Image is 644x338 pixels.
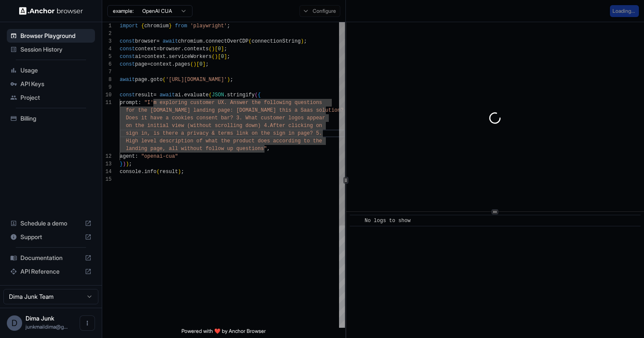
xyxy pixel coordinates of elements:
span: ) [178,169,181,175]
div: 14 [102,168,112,176]
span: on the initial view (without scrolling down) 4.Aft [126,123,279,129]
span: . [202,38,205,44]
span: '[URL][DOMAIN_NAME]' [166,77,227,83]
span: Project [20,93,92,102]
span: landing page, all without follow up questions" [126,146,267,152]
span: const [120,38,135,44]
span: 0 [221,54,224,60]
span: = [147,61,150,67]
span: const [120,61,135,67]
span: , [267,146,270,152]
span: agent [120,153,135,159]
div: API Keys [7,77,95,91]
div: D [7,315,22,331]
span: 'playwright' [190,23,227,29]
span: ai [175,92,181,98]
span: ] [221,46,224,52]
span: } [120,161,123,167]
span: Documentation [20,254,81,262]
span: ) [212,46,215,52]
span: const [120,46,135,52]
span: : [138,100,141,106]
span: High level description of what the product does ac [126,138,279,144]
span: context [144,54,166,60]
span: ] [202,61,205,67]
div: 13 [102,160,112,168]
span: ( [163,77,166,83]
span: 0 [218,46,221,52]
span: ; [181,169,184,175]
span: result [160,169,178,175]
span: ) [301,38,304,44]
div: Project [7,91,95,104]
span: ai [135,54,141,60]
div: API Reference [7,265,95,278]
span: ( [209,46,212,52]
span: stringify [227,92,255,98]
span: ; [227,54,230,60]
span: No logs to show [365,218,411,224]
div: 1 [102,22,112,30]
div: 12 [102,153,112,160]
span: Billing [20,114,92,123]
span: er clicking on [279,123,322,129]
span: Does it have a cookies consent bar? 3. What custom [126,115,279,121]
span: ; [304,38,307,44]
span: [ [218,54,221,60]
div: 4 [102,45,112,53]
span: } [169,23,172,29]
div: 2 [102,30,112,38]
span: ; [224,46,227,52]
div: Browser Playground [7,29,95,43]
span: ( [156,169,159,175]
span: pages [175,61,190,67]
span: await [160,92,175,98]
div: 9 [102,84,112,91]
span: connectionString [252,38,301,44]
span: ; [206,61,209,67]
span: { [141,23,144,29]
span: const [120,92,135,98]
span: Schedule a demo [20,219,81,228]
div: 15 [102,176,112,183]
span: . [141,169,144,175]
span: console [120,169,141,175]
span: context [150,61,172,67]
span: . [181,92,184,98]
span: ​ [354,217,358,225]
span: ; [129,161,132,167]
span: ; [227,23,230,29]
span: Support [20,233,81,241]
span: uestions [298,100,322,106]
span: . [172,61,175,67]
span: import [120,23,138,29]
span: er logos appear [279,115,325,121]
span: = [156,38,159,44]
div: Usage [7,64,95,77]
div: Schedule a demo [7,217,95,230]
span: sign in, is there a privacy & terms link on the si [126,130,279,136]
span: gn in page? 5. [279,130,322,136]
span: await [163,38,178,44]
span: from [175,23,187,29]
span: [ [215,46,218,52]
span: example: [113,8,134,14]
button: Open menu [80,315,95,331]
div: Billing [7,112,95,125]
div: 11 [102,99,112,107]
span: ; [230,77,233,83]
span: Powered with ❤️ by Anchor Browser [181,328,266,338]
span: ) [227,77,230,83]
span: ( [190,61,193,67]
span: const [120,54,135,60]
span: goto [150,77,163,83]
span: API Reference [20,267,81,276]
span: [ [196,61,199,67]
span: Dima Junk [26,315,54,322]
span: cording to the [279,138,322,144]
span: JSON [212,92,224,98]
div: 6 [102,61,112,68]
span: chromium [178,38,203,44]
span: as solution? 2. [307,107,353,113]
img: Anchor Logo [19,7,83,15]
